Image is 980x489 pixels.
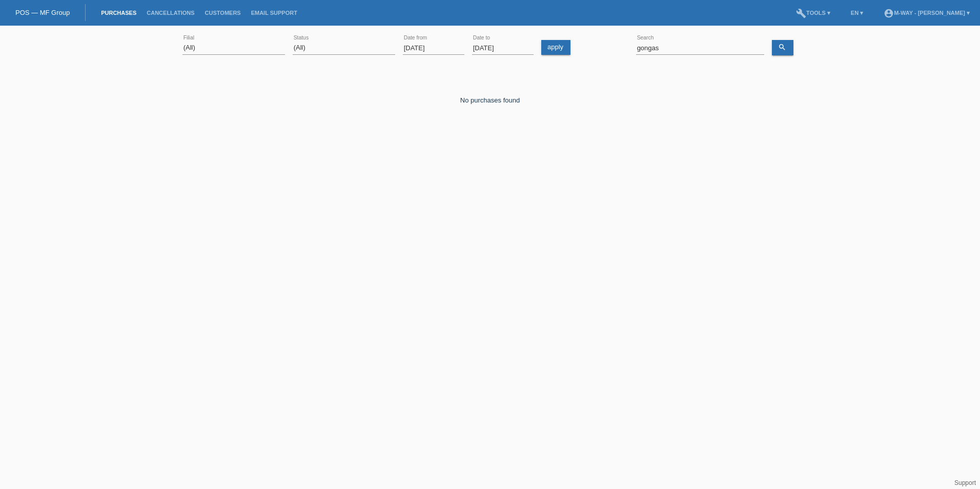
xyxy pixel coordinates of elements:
i: account_circle [884,8,894,18]
div: No purchases found [182,81,798,104]
a: EN ▾ [846,10,868,16]
a: POS — MF Group [15,9,70,16]
i: build [796,8,806,18]
a: apply [541,40,570,55]
a: Cancellations [141,10,199,16]
a: Purchases [96,10,141,16]
a: Customers [200,10,246,16]
a: buildTools ▾ [791,10,835,16]
a: search [772,40,793,55]
a: Support [954,479,976,486]
a: Email Support [246,10,302,16]
i: search [778,43,786,51]
a: account_circlem-way - [PERSON_NAME] ▾ [879,10,975,16]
